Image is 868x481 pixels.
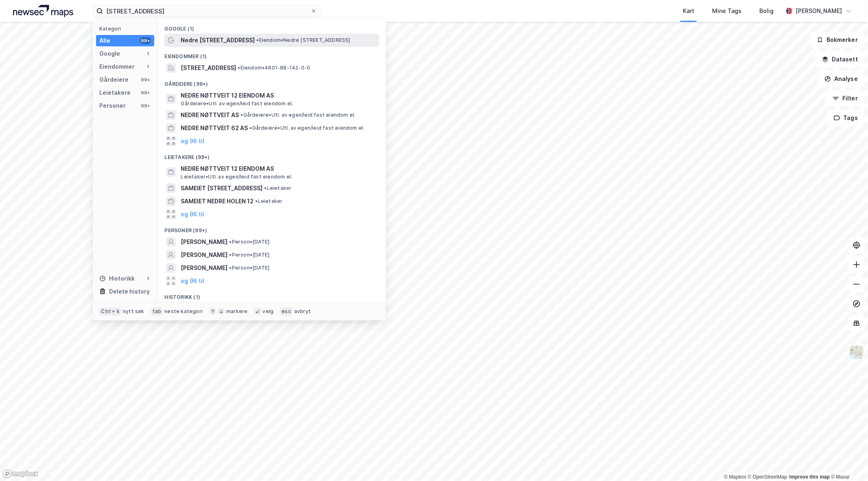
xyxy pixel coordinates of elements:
[181,174,292,180] span: Leietaker • Utl. av egen/leid fast eiendom el.
[181,123,248,133] span: NEDRE NØTTVEIT 62 AS
[181,91,376,100] span: NEDRE NØTTVEIT 12 EIENDOM AS
[123,308,144,315] div: nytt søk
[229,265,232,271] span: •
[158,74,386,89] div: Gårdeiere (99+)
[181,276,204,286] button: og 96 til
[818,71,865,87] button: Analyse
[151,307,163,316] div: tab
[158,221,386,235] div: Personer (99+)
[181,63,236,73] span: [STREET_ADDRESS]
[158,47,386,61] div: Eiendommer (1)
[249,125,252,131] span: •
[294,308,311,315] div: avbryt
[280,307,293,316] div: esc
[255,198,282,205] span: Leietaker
[99,49,120,59] div: Google
[99,274,135,283] div: Historikk
[140,89,151,96] div: 99+
[99,26,154,32] div: Kategori
[826,90,865,107] button: Filter
[238,65,310,71] span: Eiendom • 4601-88-142-0-0
[712,6,741,16] div: Mine Tags
[789,474,830,480] a: Improve this map
[181,196,254,206] span: SAMEIET NEDRE HOLEN 12
[140,76,151,83] div: 99+
[144,63,151,70] div: 1
[256,37,259,43] span: •
[262,308,273,315] div: velg
[810,32,865,48] button: Bokmerker
[158,148,386,162] div: Leietakere (99+)
[99,307,121,316] div: Ctrl + k
[796,6,842,16] div: [PERSON_NAME]
[99,88,131,98] div: Leietakere
[144,50,151,57] div: 1
[229,265,269,271] span: Person • [DATE]
[255,198,258,204] span: •
[181,209,204,219] button: og 96 til
[99,36,110,46] div: Alle
[683,6,694,16] div: Kart
[181,164,376,174] span: NEDRE NØTTVEIT 12 EIENDOM AS
[748,474,787,480] a: OpenStreetMap
[164,308,203,315] div: neste kategori
[181,35,255,45] span: Nedre [STREET_ADDRESS]
[144,275,151,282] div: 1
[181,136,204,146] button: og 96 til
[140,37,151,44] div: 99+
[109,287,150,296] div: Delete history
[13,5,73,17] img: logo.a4113a55bc3d86da70a041830d287a7e.svg
[229,239,269,245] span: Person • [DATE]
[99,101,126,111] div: Personer
[158,19,386,34] div: Google (1)
[264,185,291,192] span: Leietaker
[103,5,310,17] input: Søk på adresse, matrikkel, gårdeiere, leietakere eller personer
[229,252,232,258] span: •
[181,237,227,247] span: [PERSON_NAME]
[827,442,868,481] div: Kontrollprogram for chat
[849,345,864,360] img: Z
[229,239,232,245] span: •
[181,110,239,120] span: NEDRE NØTTVEIT AS
[2,469,38,479] a: Mapbox homepage
[181,100,293,107] span: Gårdeiere • Utl. av egen/leid fast eiendom el.
[827,442,868,481] iframe: Chat Widget
[140,102,151,109] div: 99+
[181,183,262,193] span: SAMEIET [STREET_ADDRESS]
[99,75,129,85] div: Gårdeiere
[815,51,865,67] button: Datasett
[158,287,386,302] div: Historikk (1)
[238,65,240,71] span: •
[264,185,267,191] span: •
[181,263,227,273] span: [PERSON_NAME]
[827,110,865,126] button: Tags
[759,6,774,16] div: Bolig
[99,62,135,72] div: Eiendommer
[226,308,247,315] div: markere
[241,112,355,118] span: Gårdeiere • Utl. av egen/leid fast eiendom el.
[181,250,227,260] span: [PERSON_NAME]
[249,125,364,131] span: Gårdeiere • Utl. av egen/leid fast eiendom el.
[241,112,243,118] span: •
[229,252,269,258] span: Person • [DATE]
[724,474,746,480] a: Mapbox
[256,37,350,44] span: Eiendom • Nedre [STREET_ADDRESS]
